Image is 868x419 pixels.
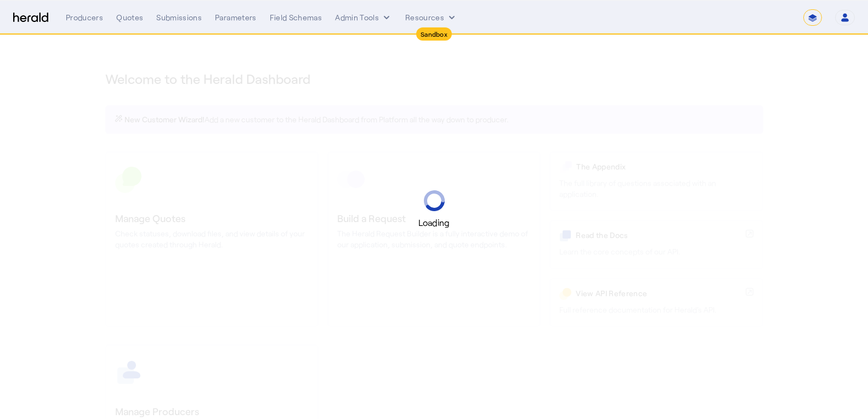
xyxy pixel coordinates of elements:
[116,12,143,23] div: Quotes
[416,27,452,41] div: Sandbox
[66,12,103,23] div: Producers
[13,13,48,23] img: Herald Logo
[156,12,202,23] div: Submissions
[270,12,322,23] div: Field Schemas
[405,12,457,23] button: Resources dropdown menu
[335,12,392,23] button: internal dropdown menu
[215,12,257,23] div: Parameters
